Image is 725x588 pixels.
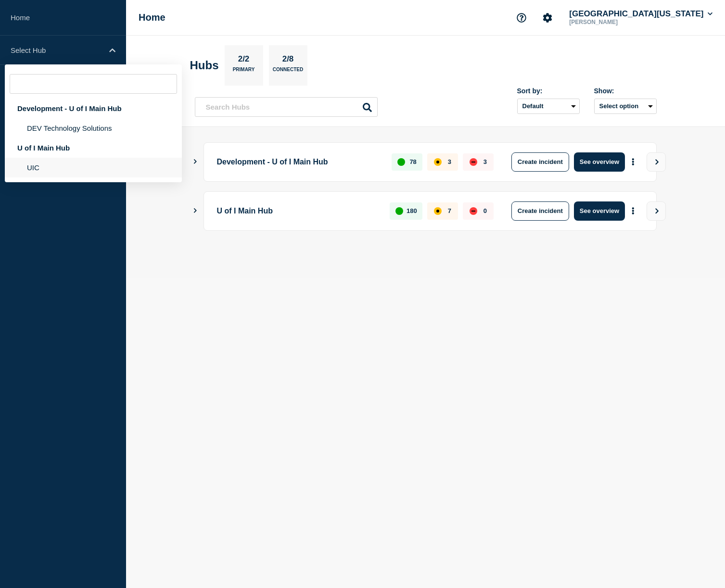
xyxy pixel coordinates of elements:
p: Select Hub [11,46,103,54]
button: Show Connected Hubs [193,207,198,214]
div: Show: [594,87,657,95]
div: Sort by: [517,87,580,95]
p: [PERSON_NAME] [567,19,667,25]
button: Create incident [511,201,569,221]
button: View [647,201,666,221]
button: Select option [594,99,657,114]
p: 3 [448,158,451,165]
button: See overview [574,152,625,172]
button: More actions [627,153,639,171]
p: U of I Main Hub [217,201,379,221]
p: 180 [407,207,417,214]
button: View [647,152,666,172]
button: Create incident [511,152,569,172]
button: Show Connected Hubs [193,158,198,165]
div: down [470,158,477,166]
p: Development - U of I Main Hub [217,152,381,172]
div: affected [434,207,442,215]
button: Account settings [537,8,558,28]
input: Search Hubs [195,97,378,117]
li: DEV Technology Solutions [5,118,182,138]
h2: Hubs [190,59,219,72]
button: See overview [574,201,625,221]
p: 78 [409,158,416,165]
p: 3 [483,158,487,165]
h1: Home [139,12,165,23]
p: 2/8 [279,54,297,67]
div: down [470,207,477,215]
div: Development - U of I Main Hub [5,99,182,118]
li: UIC [5,158,182,177]
p: 7 [448,207,451,214]
button: More actions [627,202,639,220]
button: [GEOGRAPHIC_DATA][US_STATE] [567,9,714,19]
div: up [397,158,405,166]
button: Support [511,8,532,28]
div: U of I Main Hub [5,138,182,158]
div: affected [434,158,442,166]
p: 2/2 [234,54,253,67]
p: 0 [483,207,487,214]
div: up [395,207,403,215]
p: Primary [233,67,255,77]
p: Connected [273,67,303,77]
select: Sort by [517,99,580,114]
